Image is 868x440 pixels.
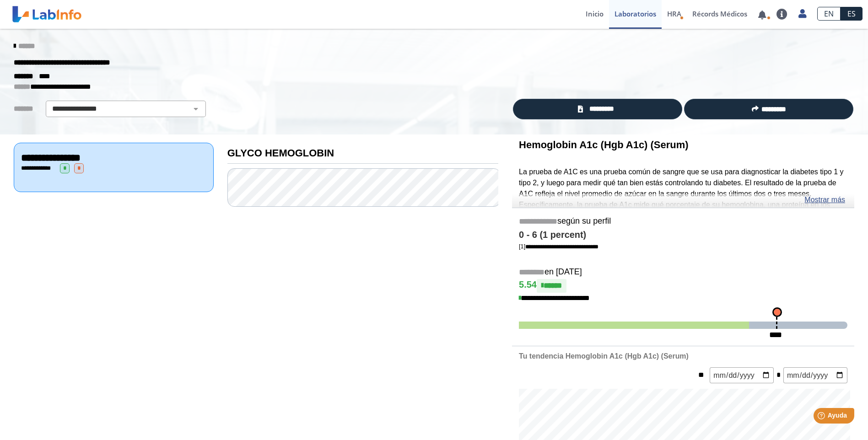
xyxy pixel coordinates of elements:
[519,352,689,360] b: Tu tendencia Hemoglobin A1c (Hgb A1c) (Serum)
[519,139,688,150] b: Hemoglobin A1c (Hgb A1c) (Serum)
[519,279,847,293] h4: 5.54
[519,267,847,278] h5: en [DATE]
[804,194,845,205] a: Mostrar más
[519,243,598,250] a: [1]
[787,404,858,430] iframe: Help widget launcher
[519,216,847,227] h5: según su perfil
[710,367,774,383] input: mm/dd/yyyy
[519,230,847,241] h4: 0 - 6 (1 percent)
[227,147,334,159] b: GLYCO HEMOGLOBIN
[519,166,847,243] p: La prueba de A1C es una prueba común de sangre que se usa para diagnosticar la diabetes tipo 1 y ...
[783,367,847,383] input: mm/dd/yyyy
[817,7,841,21] a: EN
[841,7,863,21] a: ES
[667,9,681,18] span: HRA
